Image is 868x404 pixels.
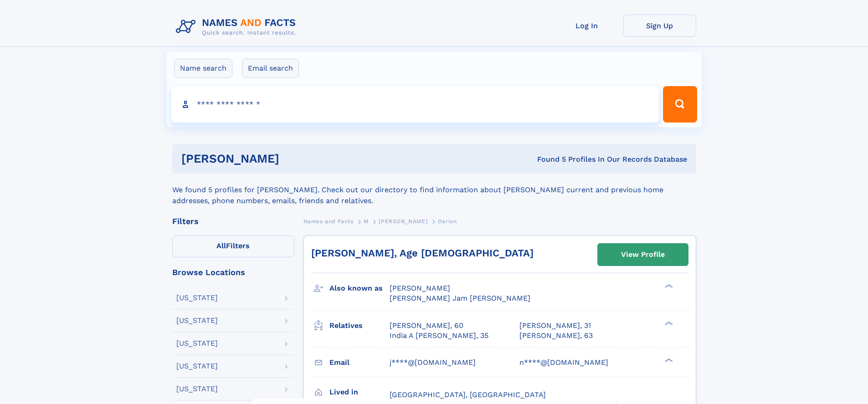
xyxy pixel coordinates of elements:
[172,174,696,206] div: We found 5 profiles for [PERSON_NAME]. Check out our directory to find information about [PERSON_...
[390,284,450,292] span: [PERSON_NAME]
[171,86,659,123] input: search input
[242,59,299,78] label: Email search
[174,59,232,78] label: Name search
[172,217,294,225] div: Filters
[519,331,593,341] a: [PERSON_NAME], 63
[390,294,530,302] span: [PERSON_NAME] Jam [PERSON_NAME]
[176,294,218,302] div: [US_STATE]
[172,235,294,257] label: Filters
[623,15,696,37] a: Sign Up
[663,283,673,289] div: ❯
[663,86,697,123] button: Search Button
[176,385,218,393] div: [US_STATE]
[329,355,390,370] h3: Email
[329,281,390,296] h3: Also known as
[663,320,673,326] div: ❯
[598,244,688,266] a: View Profile
[176,317,218,324] div: [US_STATE]
[329,384,390,400] h3: Lived in
[181,153,408,164] h1: [PERSON_NAME]
[390,331,488,341] a: India A [PERSON_NAME], 35
[379,215,427,227] a: [PERSON_NAME]
[364,218,369,225] span: M
[390,321,463,331] a: [PERSON_NAME], 60
[216,241,226,250] span: All
[172,268,294,276] div: Browse Locations
[519,321,591,331] a: [PERSON_NAME], 31
[364,215,369,227] a: M
[621,244,665,265] div: View Profile
[329,318,390,333] h3: Relatives
[303,215,354,227] a: Names and Facts
[390,390,546,399] span: [GEOGRAPHIC_DATA], [GEOGRAPHIC_DATA]
[172,15,303,39] img: Logo Names and Facts
[311,247,534,259] a: [PERSON_NAME], Age [DEMOGRAPHIC_DATA]
[176,363,218,370] div: [US_STATE]
[379,218,427,225] span: [PERSON_NAME]
[176,340,218,347] div: [US_STATE]
[550,15,623,37] a: Log In
[438,218,457,225] span: Darion
[663,357,673,363] div: ❯
[408,154,687,164] div: Found 5 Profiles In Our Records Database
